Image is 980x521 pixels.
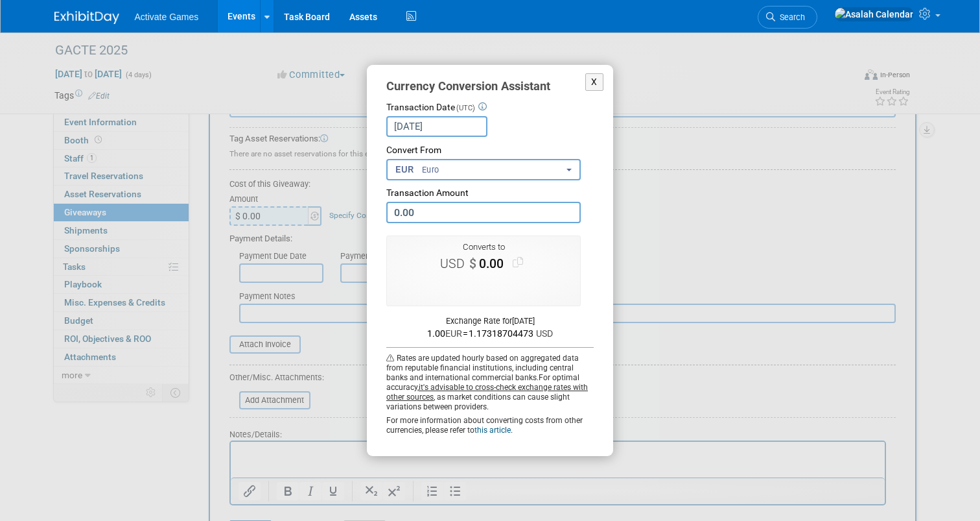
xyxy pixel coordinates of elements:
[512,316,535,326] span: [DATE]
[440,256,469,271] span: USD
[476,256,509,271] span: 0.00
[511,255,525,271] span: Copy to Clipboard
[513,258,523,268] i: Copy to Clipboard
[386,416,594,435] div: For more information about converting costs from other currencies, please refer to .
[386,187,594,200] div: Transaction Amount
[386,383,588,402] span: it's advisable to cross-check exchange rates with other sources
[54,11,119,24] img: ExhibitDay
[445,328,463,339] span: EUR
[386,327,594,340] div: 1.00 =
[386,78,594,95] div: Currency Conversion Assistant
[758,6,817,29] a: Search
[468,328,533,339] span: 1.17318704473
[775,12,805,22] span: Search
[386,159,581,180] button: EUR Euro
[474,426,511,435] a: this article
[440,256,476,271] span: $
[421,164,439,176] span: Euro
[536,328,553,339] span: USD
[386,347,594,435] div: For optimal accuracy, , as market conditions can cause slight variations between providers.
[585,73,603,91] button: X
[386,315,594,327] div: Exchange Rate for
[386,144,594,157] div: Convert From
[834,7,914,21] img: Asalah Calendar
[456,104,475,112] span: (UTC)
[386,354,579,382] span: Rates are updated hourly based on aggregated data from reputable financial institutions, includin...
[7,5,647,18] body: Rich Text Area. Press ALT-0 for help.
[135,12,199,22] span: Activate Games
[395,163,419,176] span: EUR
[463,242,505,252] span: Converts to
[386,101,594,114] div: Transaction Date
